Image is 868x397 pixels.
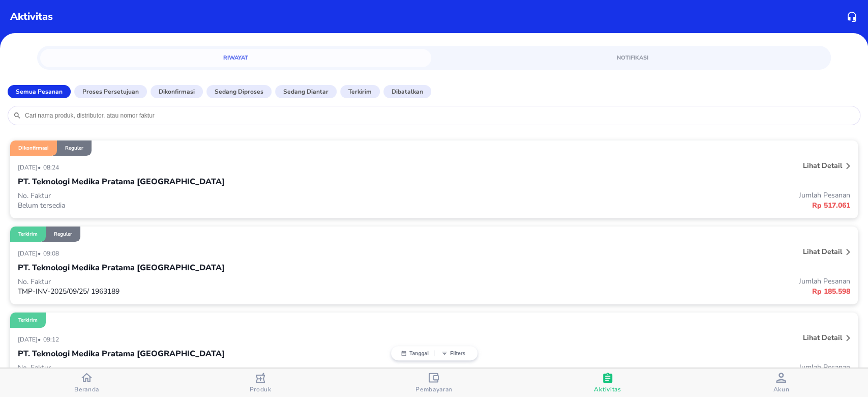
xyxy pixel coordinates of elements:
p: Terkirim [18,231,38,238]
p: Jumlah Pesanan [434,362,851,372]
button: Semua Pesanan [8,85,71,98]
button: Pembayaran [347,368,521,397]
p: No. Faktur [18,191,434,201]
span: Produk [250,385,272,393]
p: Semua Pesanan [16,87,63,96]
span: Riwayat [46,53,425,63]
p: PT. Teknologi Medika Pratama [GEOGRAPHIC_DATA] [18,176,225,188]
button: Dikonfirmasi [151,85,203,98]
button: Dibatalkan [383,85,431,98]
p: Rp 185.598 [434,286,851,297]
button: Akun [695,368,868,397]
p: Lihat detail [803,161,842,171]
span: Pembayaran [415,385,453,393]
button: Filters [434,350,472,356]
p: Jumlah Pesanan [434,190,851,200]
p: Lihat detail [803,247,842,257]
p: Jumlah Pesanan [434,276,851,286]
span: Notifikasi [443,53,822,63]
p: [DATE] • [18,249,43,258]
p: Aktivitas [10,9,53,24]
p: Terkirim [18,317,38,324]
input: Cari nama produk, distributor, atau nomor faktur [24,111,855,120]
p: Sedang diproses [215,87,263,96]
a: Notifikasi [437,49,828,67]
p: 09:08 [43,249,62,258]
p: 09:12 [43,335,62,344]
button: Proses Persetujuan [74,85,147,98]
p: Rp 517.061 [434,200,851,211]
p: Sedang diantar [283,87,328,96]
button: Tanggal [396,350,434,356]
span: Aktivitas [594,385,621,393]
div: simple tabs [37,46,830,67]
p: Terkirim [348,87,372,96]
button: Sedang diproses [206,85,272,98]
a: Riwayat [40,49,431,67]
p: Dikonfirmasi [159,87,195,96]
p: PT. Teknologi Medika Pratama [GEOGRAPHIC_DATA] [18,262,225,274]
span: Beranda [74,385,99,393]
p: Dikonfirmasi [18,145,49,152]
p: No. Faktur [18,363,434,373]
p: [DATE] • [18,335,43,344]
button: Aktivitas [521,368,694,397]
p: No. Faktur [18,277,434,287]
p: Dibatalkan [392,87,423,96]
button: Produk [173,368,347,397]
p: Lihat detail [803,333,842,343]
p: Belum tersedia [18,201,434,210]
p: 08:24 [43,163,62,172]
p: Proses Persetujuan [82,87,139,96]
p: Reguler [65,145,83,152]
p: [DATE] • [18,163,43,172]
p: TMP-INV-2025/09/25/ 1963189 [18,287,434,296]
button: Terkirim [340,85,380,98]
button: Sedang diantar [275,85,337,98]
span: Akun [773,385,789,393]
p: Reguler [54,231,72,238]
